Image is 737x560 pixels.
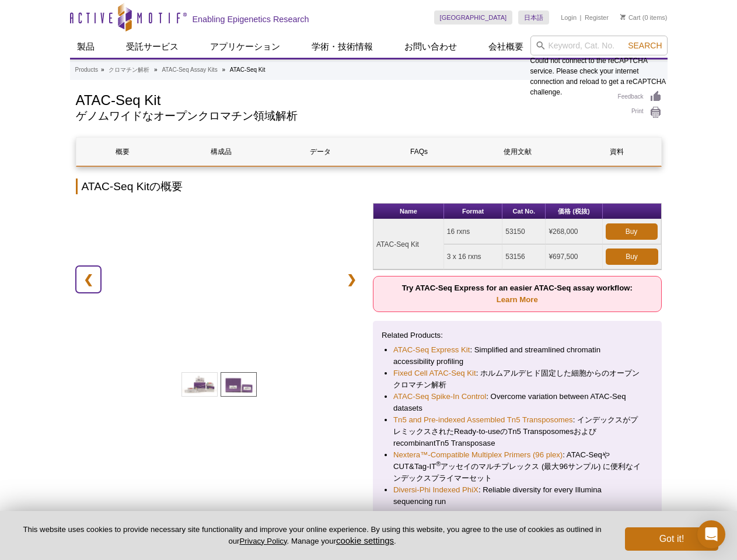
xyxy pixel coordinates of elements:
[393,391,486,402] a: ATAC-Seq Spike-In Control
[434,10,513,24] a: [GEOGRAPHIC_DATA]
[502,244,546,269] td: 53156
[393,414,641,449] li: : インデックスがプレミックスされたReady-to-useのTn5 TransposomesおよびrecombinantTn5 Transposase
[109,65,149,75] a: クロマチン解析
[397,36,464,58] a: お問い合わせ
[393,414,573,426] a: Tn5 and Pre-indexed Assembled Tn5 Transposomes
[606,223,658,240] a: Buy
[393,344,641,367] li: : Simplified and streamlined chromatin accessibility profiling
[76,138,169,166] a: 概要
[393,449,563,461] a: Nextera™-Compatible Multiplex Primers (96 plex)
[502,219,546,244] td: 53150
[70,36,102,58] a: 製品
[625,527,718,551] button: Got it!
[393,367,641,391] li: : ホルムアルデヒド固定した細胞からのオープンクロマチン解析
[546,244,602,269] td: ¥697,500
[606,249,658,265] a: Buy
[373,204,444,219] th: Name
[570,138,663,166] a: 資料
[402,283,633,304] strong: Try ATAC-Seq Express for an easier ATAC-Seq assay workflow:
[444,244,502,269] td: 3 x 16 rxns
[585,13,609,22] a: Register
[193,14,309,24] h2: Enabling Epigenetics Research
[620,10,668,24] li: (0 items)
[175,138,268,166] a: 構成品
[305,36,380,58] a: 学術・技術情報
[618,106,662,119] a: Print
[393,484,478,496] a: Diversi-Phi Indexed PhiX
[546,219,602,244] td: ¥268,000
[471,138,564,166] a: 使用文献
[697,520,725,548] div: Open Intercom Messenger
[203,36,287,58] a: アプリケーション
[580,10,582,24] li: |
[76,266,101,293] a: ❮
[502,204,546,219] th: Cat No.
[336,535,394,545] button: cookie settings
[239,537,287,545] a: Privacy Policy
[620,14,626,20] img: Your Cart
[393,449,641,484] li: : ATAC-SeqやCUT&Tag-IT アッセイのマルチプレックス (最大96サンプル) に便利なインデックスプライマーセット
[444,219,502,244] td: 16 rxns
[481,36,530,58] a: 会社概要
[620,13,641,22] a: Cart
[154,66,158,73] li: »
[393,484,641,508] li: : Reliable diversity for every Illumina sequencing run
[624,40,665,51] button: Search
[372,138,465,166] a: FAQs
[76,90,606,108] h1: ATAC-Seq Kit
[230,66,266,73] li: ATAC-Seq Kit
[546,204,602,219] th: 価格 (税抜)
[162,65,217,75] a: ATAC-Seq Assay Kits
[274,138,366,166] a: データ
[339,266,364,293] a: ❯
[119,36,186,58] a: 受託サービス
[76,178,662,194] h2: ATAC-Seq Kitの概要
[628,41,662,50] span: Search
[19,524,606,547] p: This website uses cookies to provide necessary site functionality and improve your online experie...
[444,204,502,219] th: Format
[497,295,538,304] a: Learn More
[101,66,104,73] li: »
[393,344,470,356] a: ATAC-Seq Express Kit
[76,111,606,121] h2: ゲノムワイドなオープンクロマチン領域解析
[373,219,444,269] td: ATAC-Seq Kit
[518,10,549,24] a: 日本語
[530,36,668,55] input: Keyword, Cat. No.
[530,36,668,97] div: Could not connect to the reCAPTCHA service. Please check your internet connection and reload to g...
[222,66,225,73] li: »
[393,391,641,414] li: : Overcome variation between ATAC-Seq datasets
[436,460,441,467] sup: ®
[75,65,98,75] a: Products
[382,330,653,341] p: Related Products:
[561,13,577,22] a: Login
[393,367,476,379] a: Fixed Cell ATAC-Seq Kit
